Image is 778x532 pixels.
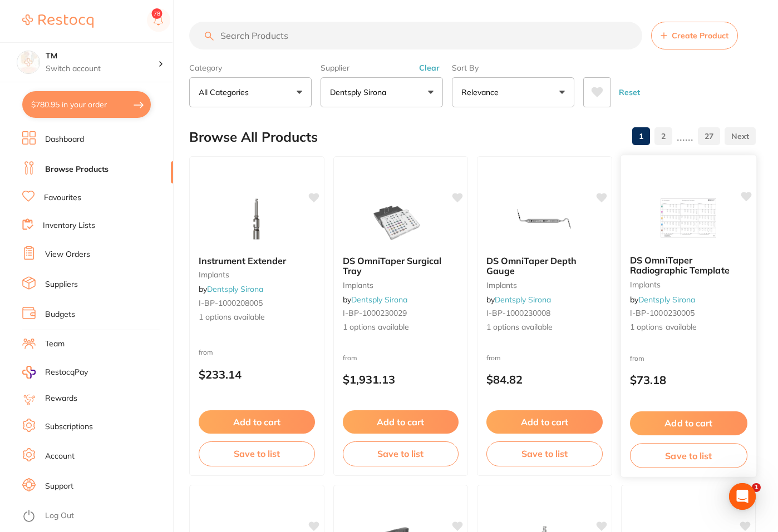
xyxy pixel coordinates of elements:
[365,191,437,247] img: DS OmniTaper Surgical Tray
[654,125,672,147] a: 2
[189,22,642,49] input: Search Products
[629,322,747,333] span: 1 options available
[321,63,443,73] label: Supplier
[615,77,643,107] button: Reset
[199,284,263,294] span: by
[629,411,747,435] button: Add to cart
[199,312,315,323] span: 1 options available
[729,483,756,510] div: Open Intercom Messenger
[486,255,577,276] span: DS OmniTaper Depth Gauge
[752,483,761,492] span: 1
[45,309,75,320] a: Budgets
[351,295,407,305] a: Dentsply Sirona
[343,354,357,362] span: from
[343,281,459,290] small: implants
[207,284,263,294] a: Dentsply Sirona
[22,508,170,525] button: Log Out
[677,130,693,143] p: ......
[45,279,78,290] a: Suppliers
[343,295,407,305] span: by
[638,294,695,304] a: Dentsply Sirona
[45,421,93,432] a: Subscriptions
[45,339,65,350] a: Team
[629,374,747,386] p: $73.18
[189,130,318,145] h2: Browse All Products
[22,366,88,379] a: RestocqPay
[629,255,729,276] span: DS OmniTaper Radiographic Template
[43,220,95,231] a: Inventory Lists
[45,481,73,492] a: Support
[416,63,443,73] button: Clear
[22,366,36,379] img: RestocqPay
[486,256,603,276] b: DS OmniTaper Depth Gauge
[452,77,574,107] button: Relevance
[199,348,213,356] span: from
[343,256,459,276] b: DS OmniTaper Surgical Tray
[343,441,459,466] button: Save to list
[698,125,720,147] a: 27
[508,191,580,247] img: DS OmniTaper Depth Gauge
[486,410,603,434] button: Add to cart
[495,295,551,305] a: Dentsply Sirona
[220,191,293,247] img: Instrument Extender
[486,281,603,290] small: implants
[17,51,40,73] img: TM
[45,393,77,404] a: Rewards
[199,368,315,381] p: $233.14
[199,87,253,98] p: All Categories
[22,91,151,118] button: $780.95 in your order
[629,308,694,318] span: I-BP-1000230005
[486,354,501,362] span: from
[189,77,312,107] button: All Categories
[452,63,574,73] label: Sort By
[22,8,93,34] a: Restocq Logo
[632,125,650,147] a: 1
[22,14,93,28] img: Restocq Logo
[629,280,747,289] small: implants
[486,308,550,318] span: I-BP-1000230008
[45,134,84,145] a: Dashboard
[652,190,725,246] img: DS OmniTaper Radiographic Template
[199,256,315,266] b: Instrument Extender
[486,322,603,333] span: 1 options available
[45,367,88,378] span: RestocqPay
[343,255,441,276] span: DS OmniTaper Surgical Tray
[45,451,75,462] a: Account
[651,22,738,49] button: Create Product
[486,373,603,386] p: $84.82
[330,87,391,98] p: Dentsply Sirona
[343,410,459,434] button: Add to cart
[199,441,315,466] button: Save to list
[46,51,158,62] h4: TM
[343,322,459,333] span: 1 options available
[461,87,503,98] p: Relevance
[189,63,312,73] label: Category
[199,255,286,266] span: Instrument Extender
[486,295,551,305] span: by
[629,354,644,362] span: from
[45,164,109,175] a: Browse Products
[199,298,263,308] span: I-BP-1000208005
[45,510,74,521] a: Log Out
[45,249,90,260] a: View Orders
[343,373,459,386] p: $1,931.13
[199,270,315,279] small: implants
[629,255,747,276] b: DS OmniTaper Radiographic Template
[486,441,603,466] button: Save to list
[343,308,407,318] span: I-BP-1000230029
[629,294,695,304] span: by
[46,63,158,74] p: Switch account
[672,31,728,40] span: Create Product
[44,192,81,203] a: Favourites
[199,410,315,434] button: Add to cart
[629,443,747,468] button: Save to list
[321,77,443,107] button: Dentsply Sirona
